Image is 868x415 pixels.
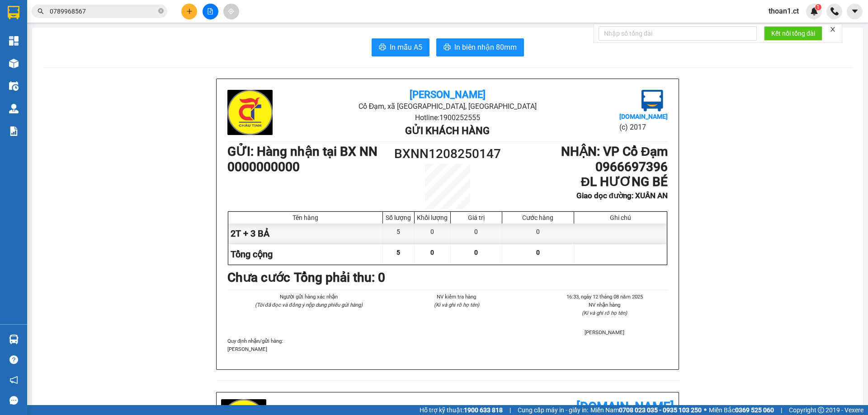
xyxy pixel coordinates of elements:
strong: 0708 023 035 - 0935 103 250 [619,406,702,414]
span: file-add [207,8,213,14]
b: Giao dọc đường: XUÂN AN [576,191,668,200]
i: (Kí và ghi rõ họ tên) [582,310,627,316]
img: warehouse-icon [9,59,19,68]
img: logo-vxr [8,6,19,19]
img: logo.jpg [642,90,663,112]
b: NHẬN : VP Cổ Đạm [561,144,668,159]
span: message [9,396,18,405]
span: close-circle [158,7,164,16]
button: Kết nối tổng đài [764,26,822,41]
span: Cung cấp máy in - giấy in: [518,405,588,415]
img: warehouse-icon [9,335,19,344]
span: In biên nhận 80mm [454,42,517,53]
span: question-circle [9,355,18,364]
span: close-circle [158,8,164,14]
span: 0 [474,249,478,256]
button: printerIn biên nhận 80mm [436,38,524,56]
button: plus [181,4,197,19]
div: Giá trị [453,214,500,221]
div: Ghi chú [576,214,665,221]
button: file-add [203,4,218,19]
div: Khối lượng [417,214,448,221]
span: Hỗ trợ kỹ thuật: [420,405,503,415]
b: [DOMAIN_NAME] [576,399,674,414]
span: 0 [536,249,540,256]
b: [PERSON_NAME] [410,89,486,100]
img: dashboard-icon [9,36,19,46]
li: Hotline: 1900252555 [301,112,594,123]
span: thoan1.ct [761,5,806,17]
b: GỬI : Hàng nhận tại BX NN [227,144,377,159]
li: (c) 2017 [619,121,668,133]
img: phone-icon [830,7,839,15]
h1: 0000000000 [227,159,392,175]
span: 0 [430,249,434,256]
span: ⚪️ [704,408,707,412]
span: | [781,405,782,415]
div: 0 [502,224,574,244]
span: search [38,8,44,14]
button: aim [223,4,239,19]
div: Quy định nhận/gửi hàng : [227,337,668,353]
div: Cước hàng [505,214,571,221]
b: Chưa cước [227,270,290,285]
li: Người gửi hàng xác nhận [245,293,372,301]
span: copyright [818,407,824,413]
span: In mẫu A5 [390,42,422,53]
span: 5 [396,249,400,256]
span: 1 [816,4,820,10]
li: Cổ Đạm, xã [GEOGRAPHIC_DATA], [GEOGRAPHIC_DATA] [301,101,594,112]
li: NV nhận hàng [542,301,668,309]
strong: 1900 633 818 [464,406,503,414]
span: caret-down [851,7,859,15]
span: notification [9,376,18,384]
i: (Tôi đã đọc và đồng ý nộp dung phiếu gửi hàng) [255,302,363,308]
div: 0 [451,224,502,244]
span: Miền Bắc [709,405,774,415]
img: solution-icon [9,126,19,136]
h1: 0966697396 [503,159,668,175]
span: plus [186,8,193,14]
span: Tổng cộng [231,249,273,260]
span: Kết nối tổng đài [771,28,815,38]
h1: BXNN1208250147 [392,144,503,164]
span: aim [228,8,234,14]
div: Số lượng [385,214,412,221]
span: printer [443,43,451,52]
p: [PERSON_NAME] [227,345,668,353]
b: Gửi khách hàng [405,125,490,136]
b: Tổng phải thu: 0 [294,270,385,285]
img: icon-new-feature [810,7,818,15]
li: NV kiểm tra hàng [393,293,519,301]
sup: 1 [815,4,821,10]
b: [DOMAIN_NAME] [619,113,668,120]
span: close [830,26,836,33]
input: Tìm tên, số ĐT hoặc mã đơn [50,6,156,16]
h1: ĐL HƯƠNG BÉ [503,174,668,190]
img: warehouse-icon [9,81,19,91]
span: | [509,405,511,415]
li: 16:33, ngày 12 tháng 08 năm 2025 [542,293,668,301]
div: 0 [415,224,451,244]
div: Tên hàng [231,214,380,221]
input: Nhập số tổng đài [599,26,757,41]
img: logo.jpg [227,90,273,135]
div: 2T + 3 BẢ [228,224,383,244]
li: [PERSON_NAME] [542,328,668,336]
button: printerIn mẫu A5 [372,38,429,56]
i: (Kí và ghi rõ họ tên) [434,302,479,308]
span: Miền Nam [590,405,702,415]
img: warehouse-icon [9,104,19,113]
button: caret-down [847,4,863,19]
span: printer [379,43,386,52]
div: 5 [383,224,415,244]
strong: 0369 525 060 [735,406,774,414]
